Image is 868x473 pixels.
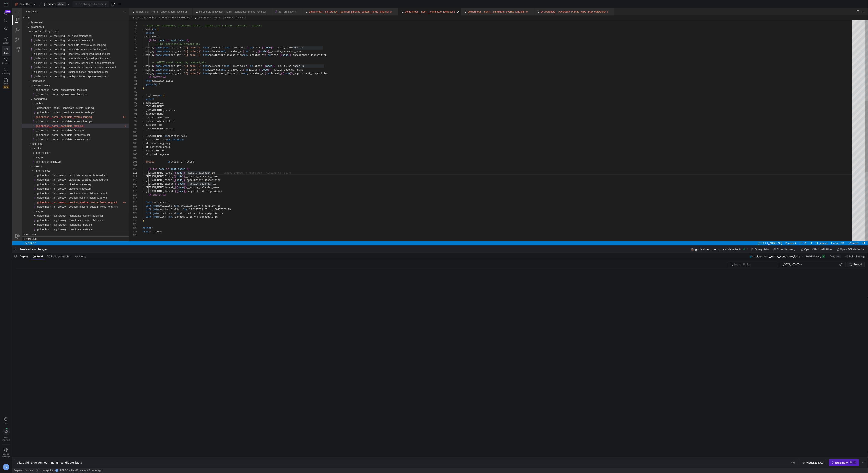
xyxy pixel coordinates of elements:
a: dbt_project.yml [266,2,284,5]
img: logo.gif [437,361,443,367]
a: check-all Prettier [835,233,848,237]
span: Monitor [2,62,10,64]
ul: Tab actions [284,2,290,6]
a: Spacesettings [2,446,10,459]
span: Catalog [2,72,10,75]
div: sources [10,133,117,138]
span: goldenhour__int_breezy__pipeline_stages.sql [25,175,79,178]
ul: Tab actions [443,2,449,6]
span: goldenhour__norm__appointment_facts.yml [23,85,75,88]
h3: Explorer Section: y42 [14,7,18,12]
div: /models/goldenhour/core/recruiting/hourly [20,21,117,26]
div: /models/goldenhour/normalized/candidates/goldenhour__norm__candidate_events_long.yml [19,111,117,115]
span: goldenhour__cr_recruiting__incorrectly_configured_positions.yml [22,49,98,52]
div: goldenhour__int_breezy__candidate_streams_flattened.sql [10,165,117,169]
textarea: goldenhour__norm__candidate_facts.sql [198,163,198,167]
input: Start datetime [783,263,800,266]
div: Timeline Section [10,228,117,233]
span: intermediate [23,161,38,164]
a: recruiting, compact, core [27,22,39,25]
span: goldenhour__cr_recruiting__all_appointments.yml [22,31,81,34]
div: goldenhour__norm__candidate_facts.sql [117,12,856,233]
li: Close (⌘W) [175,2,179,6]
ul: Tab actions [516,2,522,6]
a: https://storage.googleapis.com/y42-prod-data-exchange/images/Yf2Qvegn13xqq0DljGMI0l8d5Zqtiw36EXr8... [2,1,10,8]
a: cr_recruiting__candidate_events_wide_long_macro.sql [528,2,593,5]
button: Query data [749,246,770,253]
a: Errors: 233 [11,233,25,237]
div: /models/goldenhour/sources/breezy/intermediate/goldenhour__int_breezy__candidate_streams_flattene... [20,169,117,174]
span: Code [3,52,9,54]
div: Build now [835,461,848,464]
span: Editor [3,41,9,44]
span: acuity [22,139,29,142]
div: /models/goldenhour/sources/breezy/intermediate/goldenhour__int_breezy__pipeline_stages.sql [20,174,117,178]
div: goldenhour [10,17,117,21]
span: Query data [755,248,769,251]
span: as [141,20,143,23]
div: intermediate [10,142,117,147]
a: PRsBeta [2,76,10,90]
div: DZ [55,469,58,472]
span: Build [36,255,43,258]
a: Layout: U.S. [818,233,833,237]
div: /models/goldenhour/core/recruiting/hourly/goldenhour__cr_recruiting__all_appointments.yml [17,30,117,35]
a: Editor [2,35,10,46]
span: goldenhour__cr_recruiting__all_appointments.sql [22,26,80,29]
div: goldenhour__int_breezy__pipeline_stages.sql [10,174,117,178]
a: hourly, compact, recruiting core [39,22,46,25]
div: goldenhour__cr_recruiting__candidate_events_wide_long.yml [10,39,117,44]
div: /models/goldenhour/normalized/candidates [22,89,117,93]
div: /models/goldenhour/core/recruiting/hourly/goldenhour__cr_recruiting__all_appointments.sql [17,26,117,30]
ul: Tab actions [380,2,386,6]
kbd: ⌘ [849,461,853,464]
div: goldenhour__stg_breezy__candidates.sql [10,223,117,228]
span: goldenhour__norm__candidate_interviews.yml [23,130,78,133]
div: /models/goldenhour/sources/breezy/staging [23,201,117,205]
div: appointments [10,75,117,80]
div: /models/goldenhour/normalized/appointments/goldenhour__norm__appointment_facts.yml [19,84,117,89]
span: breezy [22,157,30,160]
div: /models/goldenhour/normalized/candidates/goldenhour__norm__candidate_facts.sql • 1 problem in thi... [19,115,117,120]
span: candidate_id [130,27,148,30]
div: goldenhour__norm__appointment_facts.sql [10,80,117,84]
div: /models/goldenhour/sources/breezy/staging/goldenhour__stg_breezy__candidate_custom_fields.yml [20,210,117,214]
span: sources [20,134,29,137]
span: goldenhour__cr_recruiting__candidate_events_wide_long.sql [22,35,94,38]
span: hourly [39,22,46,25]
div: goldenhour__int_breezy__position_pipeline_custom_fields_long.sql [10,192,117,196]
div: /models/goldenhour/normalized [148,7,162,12]
div: 73 [120,23,125,27]
div: /models/goldenhour/normalized/candidates/goldenhour__norm__candidate_interviews.sql [19,124,117,129]
div: /models/goldenhour/sources/acuity [22,138,117,142]
span: for [141,31,145,34]
span: master [48,2,56,6]
div: /models/goldenhour [132,7,145,12]
a: normalized [148,8,162,11]
span: candidates [22,89,35,92]
button: DZ [2,463,10,471]
div: /models/goldenhour/sources/breezy/intermediate/goldenhour__int_breezy__pipeline_stages.yml [20,178,117,183]
span: staging [23,202,32,205]
span: Point lineage [849,255,865,258]
div: goldenhour__norm__candidate_events_wide.yml [10,102,117,106]
div: goldenhour__int_breezy__candidate_streams_flattened.yml [10,169,117,174]
div: /models/goldenhour/sources/acuity/goldenhour_acuity.yml [19,151,117,156]
span: Space settings [2,453,10,457]
button: Build now⌘⏎ [829,459,859,466]
span: PRs [4,82,8,85]
span: Beta [3,85,9,89]
img: https://storage.googleapis.com/y42-prod-data-exchange/images/Yf2Qvegn13xqq0DljGMI0l8d5Zqtiw36EXr8... [4,2,8,6]
button: Help [2,415,10,426]
a: Ln 111, Col 47 [744,233,771,237]
div: /models/goldenhour/core/recruiting/hourly/goldenhour__cr_recruiting__incorrectly_scheduled_appoin... [17,57,117,62]
div: goldenhour__cr_recruiting__undispositioned_appointments.yml [10,66,117,71]
span: about 3 hours ago [81,469,102,472]
div: /models/goldenhour/core/recruiting/hourly/goldenhour__cr_recruiting__incorrectly_configured_posit... [17,44,117,48]
div: /models/goldenhour/core/recruiting/hourly/goldenhour__cr_recruiting__undispositioned_appointments... [17,66,117,71]
span: Build scheduler [51,255,71,258]
span: goldenhour__cr_recruiting__incorrectly_configured_positions.sql [22,44,98,47]
a: Code [2,46,10,56]
a: Notifications [849,233,854,237]
div: /models/goldenhour/sources/breezy/intermediate/goldenhour__int_breezy__position_custom_fields_wid... [20,183,117,187]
